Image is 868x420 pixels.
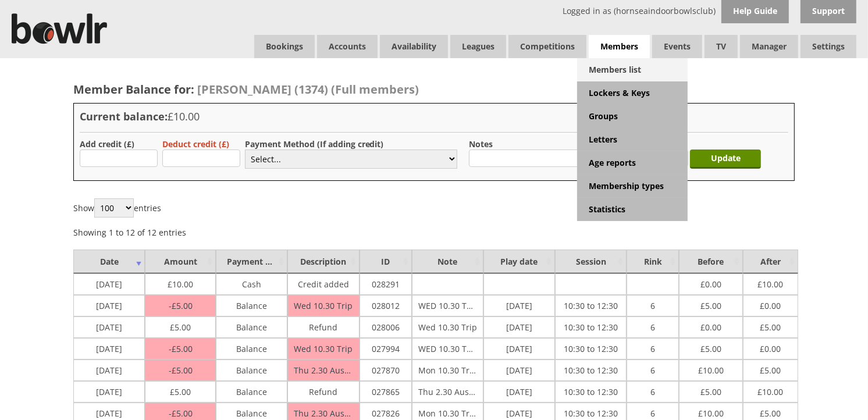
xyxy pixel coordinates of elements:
[555,316,627,338] td: 10:30 to 12:30
[73,81,795,97] h2: Member Balance for:
[801,35,856,58] span: Settings
[627,316,679,338] td: 6
[216,273,287,295] td: Cash
[577,81,688,105] a: Lockers & Keys
[73,316,145,338] td: [DATE]
[700,340,721,354] span: 5.00
[170,319,191,333] span: 5.00
[73,360,145,381] td: [DATE]
[652,35,702,58] a: Events
[216,250,287,273] td: Payment Method : activate to sort column ascending
[360,273,412,295] td: 028291
[169,343,193,354] span: 5.00
[216,338,287,360] td: Balance
[577,151,688,175] a: Age reports
[245,138,384,150] label: Payment Method (If adding credit)
[73,220,186,238] div: Showing 1 to 12 of 12 entries
[216,381,287,403] td: Balance
[287,360,359,381] td: Thu 2.30 Aussie
[690,150,761,169] input: Update
[168,109,200,123] span: £10.00
[700,297,721,311] span: 5.00
[360,338,412,360] td: 027994
[740,35,798,58] span: Manager
[216,316,287,338] td: Balance
[169,365,193,376] span: 5.00
[627,381,679,403] td: 6
[555,338,627,360] td: 10:30 to 12:30
[287,381,359,403] td: Refund
[483,360,555,381] td: [DATE]
[412,295,483,316] td: WED 10.30 TRIPLES
[760,297,781,311] span: 0.00
[412,338,483,360] td: WED 10.30 TRIPLES
[317,35,378,58] span: Accounts
[700,319,721,333] span: 0.00
[627,360,679,381] td: 6
[760,319,781,333] span: 5.00
[555,381,627,403] td: 10:30 to 12:30
[627,295,679,316] td: 6
[760,340,781,354] span: 0.00
[760,405,781,419] span: 5.00
[287,316,359,338] td: Refund
[360,250,412,273] td: ID : activate to sort column ascending
[577,198,688,221] a: Statistics
[700,383,721,397] span: 5.00
[412,360,483,381] td: Mon 10.30 Triples
[589,35,650,59] span: Members
[94,198,134,218] select: Showentries
[360,381,412,403] td: 027865
[700,276,721,290] span: 0.00
[80,109,788,123] h3: Current balance:
[555,295,627,316] td: 10:30 to 12:30
[73,202,161,213] label: Show entries
[360,295,412,316] td: 028012
[577,105,688,128] a: Groups
[483,316,555,338] td: [DATE]
[743,250,798,273] td: After : activate to sort column ascending
[360,316,412,338] td: 028006
[169,408,193,419] span: 5.00
[216,360,287,381] td: Balance
[197,81,419,97] span: [PERSON_NAME] (1374) (Full members)
[145,250,216,273] td: Amount : activate to sort column ascending
[287,250,359,273] td: Description : activate to sort column ascending
[168,276,193,290] span: 10.00
[73,273,145,295] td: [DATE]
[80,138,134,150] label: Add credit (£)
[73,338,145,360] td: [DATE]
[287,295,359,316] td: Wed 10.30 Trip
[412,250,483,273] td: Note : activate to sort column ascending
[412,381,483,403] td: Thu 2.30 Aussie
[698,405,724,419] span: 10.00
[679,250,742,273] td: Before : activate to sort column ascending
[73,381,145,403] td: [DATE]
[705,35,738,58] span: TV
[162,138,229,150] label: Deduct credit (£)
[555,250,627,273] td: Session : activate to sort column ascending
[169,300,193,311] span: 5.00
[577,175,688,198] a: Membership types
[698,362,724,376] span: 10.00
[627,338,679,360] td: 6
[483,250,555,273] td: Play date : activate to sort column ascending
[170,383,191,397] span: 5.00
[73,295,145,316] td: [DATE]
[194,81,419,97] a: [PERSON_NAME] (1374) (Full members)
[757,383,783,397] span: 10.00
[287,273,359,295] td: Credit added
[508,35,586,58] a: Competitions
[73,250,145,273] td: Date : activate to sort column ascending
[760,362,781,376] span: 5.00
[450,35,506,58] a: Leagues
[483,381,555,403] td: [DATE]
[483,338,555,360] td: [DATE]
[555,360,627,381] td: 10:30 to 12:30
[216,295,287,316] td: Balance
[412,316,483,338] td: Wed 10.30 Trip
[254,35,315,58] a: Bookings
[287,338,359,360] td: Wed 10.30 Trip
[577,58,688,81] a: Members list
[380,35,448,58] a: Availability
